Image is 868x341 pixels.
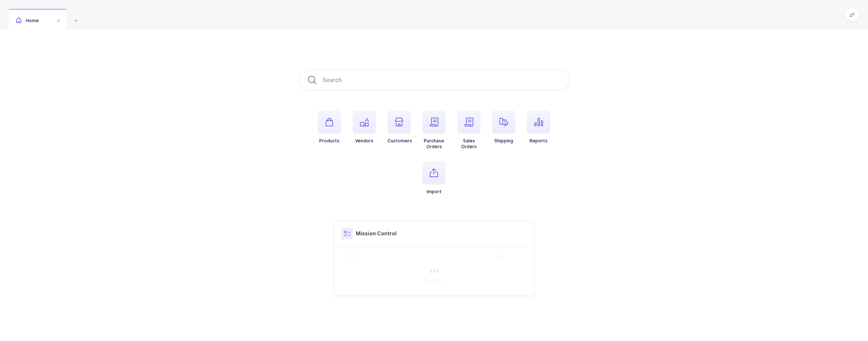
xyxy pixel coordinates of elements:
[353,110,376,144] button: Vendors
[422,110,446,150] button: PurchaseOrders
[457,110,480,150] button: SalesOrders
[16,18,39,23] span: Home
[318,110,341,144] button: Products
[388,110,412,144] button: Customers
[527,110,550,144] button: Reports
[299,70,569,90] input: Search
[492,110,515,144] button: Shipping
[356,230,397,237] h3: Mission Control
[422,161,446,195] button: Import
